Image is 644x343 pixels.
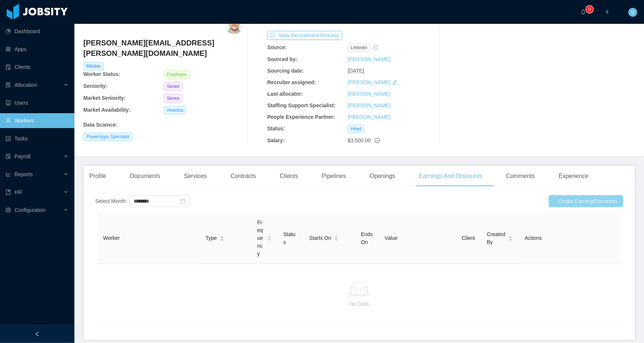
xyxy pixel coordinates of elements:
span: Allocation [15,82,37,88]
span: Client [462,235,475,241]
b: Sourced by: [267,56,297,62]
a: icon: exportView Recruitment Process [267,32,342,38]
div: Documents [124,166,166,187]
span: Reports [15,171,33,177]
i: icon: caret-down [509,238,513,240]
b: Source: [267,44,286,50]
span: Type [206,234,217,242]
i: icon: history [373,45,378,50]
b: Last allocator: [267,91,303,97]
span: Payroll [15,153,31,159]
div: Services [178,166,212,187]
div: Clients [274,166,304,187]
span: info-circle [375,138,380,143]
b: Worker Status: [83,71,120,77]
i: icon: solution [6,82,11,88]
span: S [631,8,634,17]
div: Openings [364,166,401,187]
span: Billable [83,62,104,70]
a: icon: pie-chartDashboard [6,24,68,39]
i: icon: plus [605,9,610,15]
span: $3,500.00 [348,137,371,143]
i: icon: setting [6,207,11,213]
span: Configuration [15,207,45,213]
a: [PERSON_NAME] [348,91,391,97]
i: icon: book [6,190,11,195]
div: Comments [500,166,541,187]
b: Data Science : [83,122,118,128]
i: icon: caret-up [334,235,339,238]
p: No Data [103,300,615,308]
span: Created By [487,231,506,246]
span: America [164,106,186,114]
i: icon: caret-down [220,238,224,240]
span: Employee [164,70,189,79]
span: Ends On [361,231,373,245]
button: icon: [object Object]Create Earning/Discounts [549,195,623,207]
i: icon: caret-up [267,235,271,238]
b: Sourcing date: [267,68,304,74]
div: Sort [267,235,272,240]
div: Sort [508,235,513,240]
div: Select Month: [95,197,127,205]
span: Senior [164,82,183,90]
sup: 0 [586,6,593,13]
b: People Experience Partner: [267,114,335,120]
b: Staffing Support Specialist: [267,102,336,108]
b: Status: [267,126,285,131]
i: icon: caret-down [267,238,271,240]
a: icon: appstoreApps [6,42,68,57]
span: linkedin [348,44,371,52]
div: Earnings And Discounts [413,166,488,187]
i: icon: caret-down [334,238,339,240]
i: icon: file-protect [6,154,11,159]
span: [DATE] [348,68,364,74]
a: icon: auditClients [6,60,68,74]
span: Senior [164,94,183,102]
i: icon: line-chart [6,172,11,177]
a: icon: profileTasks [6,131,68,146]
div: Pipelines [316,166,352,187]
a: [PERSON_NAME] [348,79,391,85]
span: Starts On [309,234,331,242]
span: Worker [103,235,120,241]
a: [PERSON_NAME] [348,102,391,108]
b: Market Availability: [83,107,131,113]
span: Status [283,231,296,245]
span: Hired [348,125,365,133]
span: PowerApps Specialist [83,133,132,141]
a: icon: robotUsers [6,95,68,110]
i: icon: caret-up [220,235,224,238]
i: icon: bell [581,9,586,15]
b: Seniority: [83,83,108,89]
b: Salary: [267,137,285,143]
i: icon: caret-up [509,235,513,238]
div: Profile [83,166,112,187]
a: icon: userWorkers [6,113,68,128]
span: Frequency [257,219,264,258]
span: Value [385,235,398,241]
span: HR [15,189,22,195]
button: icon: exportView Recruitment Process [267,31,342,40]
div: Contracts [225,166,262,187]
div: Sort [220,235,224,240]
span: Actions [525,235,542,241]
div: Sort [334,235,339,240]
b: Market Seniority: [83,95,126,101]
a: [PERSON_NAME] [348,114,391,120]
a: [PERSON_NAME] [348,56,391,62]
h4: [PERSON_NAME][EMAIL_ADDRESS][PERSON_NAME][DOMAIN_NAME] [83,38,244,58]
i: icon: edit [392,80,397,85]
i: icon: calendar [180,199,186,204]
div: Experience [553,166,595,187]
b: Recruiter assigned: [267,79,316,85]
